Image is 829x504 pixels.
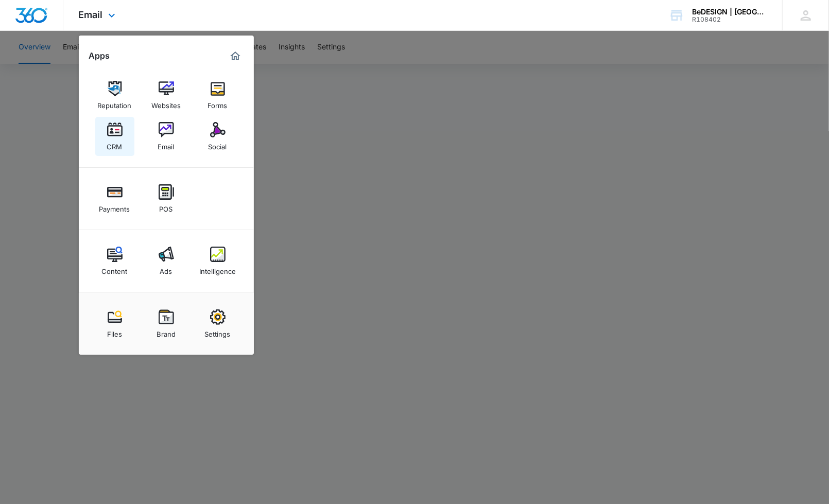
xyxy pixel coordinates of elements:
a: Settings [198,304,237,343]
div: CRM [107,137,123,151]
a: Forms [198,76,237,115]
div: Forms [208,96,228,110]
div: Files [107,325,122,338]
a: Websites [147,76,186,115]
a: Content [95,241,134,281]
a: Files [95,304,134,343]
div: Ads [160,262,172,275]
a: POS [147,179,186,218]
a: Social [198,117,237,156]
a: Payments [95,179,134,218]
div: account name [692,8,767,16]
h2: Apps [89,51,110,61]
div: POS [160,200,173,213]
a: CRM [95,117,134,156]
a: Reputation [95,76,134,115]
div: Settings [205,325,231,338]
div: Websites [151,96,181,110]
div: Brand [157,325,176,338]
a: Ads [147,241,186,281]
a: Email [147,117,186,156]
div: account id [692,16,767,23]
div: Intelligence [199,262,236,275]
a: Brand [147,304,186,343]
div: Email [158,137,175,151]
div: Social [209,137,227,151]
div: Content [102,262,128,275]
span: Email [79,9,103,20]
div: Reputation [98,96,132,110]
a: Intelligence [198,241,237,281]
div: Payments [99,200,130,213]
a: Marketing 360® Dashboard [227,48,244,64]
